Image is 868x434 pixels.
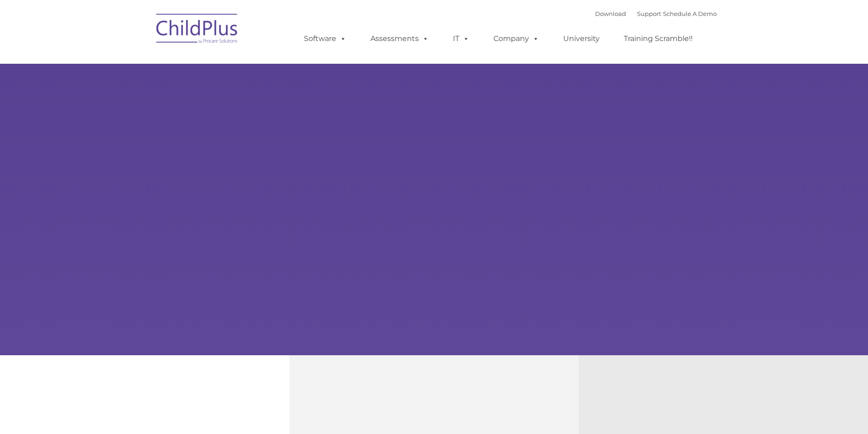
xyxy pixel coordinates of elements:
[595,10,626,17] a: Download
[444,30,478,48] a: IT
[361,30,438,48] a: Assessments
[295,30,355,48] a: Software
[663,10,717,17] a: Schedule A Demo
[554,30,609,48] a: University
[595,10,717,17] font: |
[152,7,243,53] img: ChildPlus by Procare Solutions
[484,30,548,48] a: Company
[615,30,702,48] a: Training Scramble!!
[637,10,661,17] a: Support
